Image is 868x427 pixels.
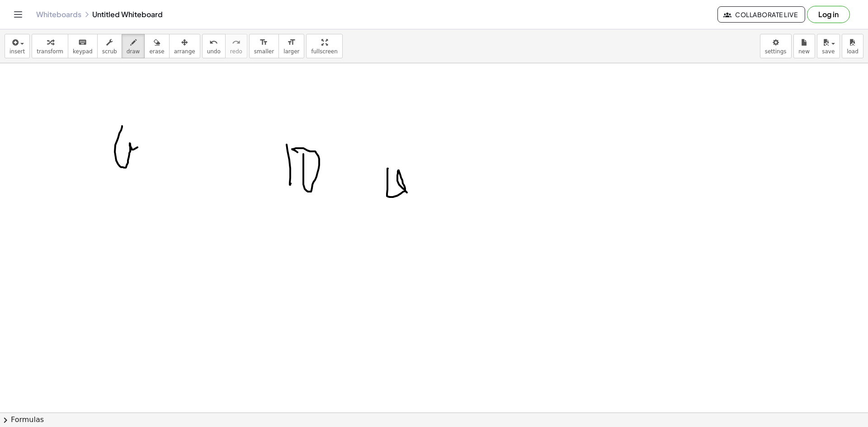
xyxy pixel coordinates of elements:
button: load [842,34,863,58]
button: keyboardkeypad [68,34,98,58]
button: fullscreen [306,34,342,58]
span: transform [37,48,63,55]
span: erase [149,48,164,55]
span: smaller [254,48,274,55]
button: settings [760,34,792,58]
i: redo [232,37,241,48]
button: transform [32,34,68,58]
span: undo [207,48,221,55]
i: format_size [287,37,296,48]
span: load [847,48,859,55]
button: scrub [97,34,122,58]
span: redo [230,48,242,55]
button: save [817,34,840,58]
span: keypad [73,48,93,55]
button: Toggle navigation [11,7,25,22]
button: format_sizesmaller [249,34,279,58]
i: format_size [259,37,268,48]
span: insert [9,48,25,55]
button: Log in [807,6,850,23]
span: arrange [174,48,195,55]
button: redoredo [225,34,247,58]
span: fullscreen [311,48,337,55]
i: keyboard [78,37,87,48]
button: draw [122,34,145,58]
i: undo [209,37,218,48]
button: new [793,34,815,58]
button: format_sizelarger [278,34,304,58]
span: new [798,48,810,55]
span: larger [283,48,299,55]
span: draw [127,48,140,55]
button: arrange [169,34,200,58]
button: erase [144,34,169,58]
button: Collaborate Live [717,6,805,23]
span: scrub [102,48,117,55]
button: insert [5,34,30,58]
button: undoundo [202,34,226,58]
a: Whiteboards [36,10,81,19]
span: Collaborate Live [725,10,797,19]
span: settings [765,48,787,55]
span: save [822,48,835,55]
